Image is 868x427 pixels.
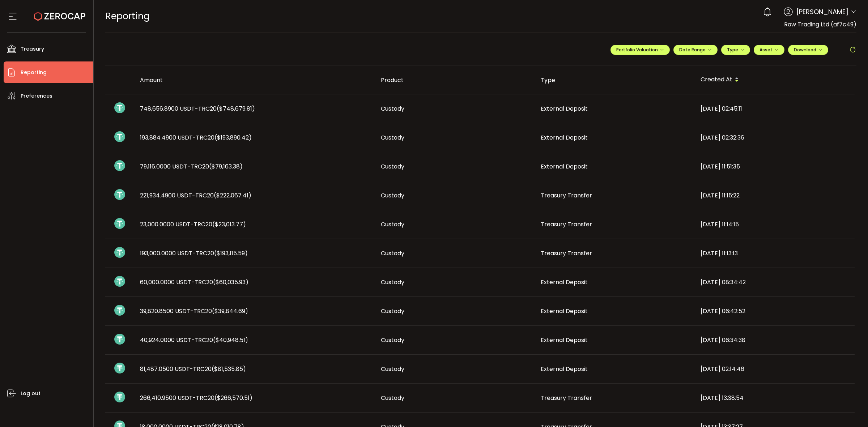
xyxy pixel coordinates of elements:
[784,20,856,29] span: Raw Trading Ltd (af7c49)
[140,191,251,200] span: 221,934.4900 USDT-TRC20
[134,76,375,84] div: Amount
[212,307,248,315] span: ($39,844.69)
[541,162,588,171] span: External Deposit
[209,162,243,171] span: ($79,163.38)
[140,162,243,171] span: 79,116.0000 USDT-TRC20
[695,74,855,86] div: Created At
[610,45,670,55] button: Portfolio Valuation
[214,394,252,402] span: ($266,570.51)
[140,278,248,286] span: 60,000.0000 USDT-TRC20
[213,336,248,344] span: ($40,948.51)
[695,162,855,171] div: [DATE] 11:51:35
[21,67,47,78] span: Reporting
[140,104,255,113] span: 748,656.8900 USDT-TRC20
[794,47,822,53] span: Download
[541,336,588,344] span: External Deposit
[140,307,248,315] span: 39,820.8500 USDT-TRC20
[695,191,855,200] div: [DATE] 11:15:22
[140,133,252,142] span: 193,884.4900 USDT-TRC20
[212,365,246,373] span: ($81,535.85)
[114,363,125,373] img: usdt_portfolio.svg
[140,394,252,402] span: 266,410.9500 USDT-TRC20
[381,365,404,373] span: Custody
[541,220,592,229] span: Treasury Transfer
[541,365,588,373] span: External Deposit
[381,220,404,229] span: Custody
[21,91,52,101] span: Preferences
[616,47,664,53] span: Portfolio Valuation
[381,133,404,142] span: Custody
[114,160,125,171] img: usdt_portfolio.svg
[381,278,404,286] span: Custody
[695,133,855,142] div: [DATE] 02:32:36
[140,336,248,344] span: 40,924.0000 USDT-TRC20
[212,220,246,229] span: ($23,013.77)
[114,334,125,345] img: usdt_portfolio.svg
[796,7,848,17] span: [PERSON_NAME]
[140,365,246,373] span: 81,487.0500 USDT-TRC20
[381,307,404,315] span: Custody
[114,305,125,316] img: usdt_portfolio.svg
[541,394,592,402] span: Treasury Transfer
[695,365,855,373] div: [DATE] 02:14:46
[541,278,588,286] span: External Deposit
[114,276,125,287] img: usdt_portfolio.svg
[217,104,255,113] span: ($748,679.81)
[541,249,592,257] span: Treasury Transfer
[105,10,150,22] span: Reporting
[21,388,41,399] span: Log out
[114,392,125,402] img: usdt_portfolio.svg
[535,76,695,84] div: Type
[381,191,404,200] span: Custody
[832,392,868,427] iframe: Chat Widget
[114,189,125,200] img: usdt_portfolio.svg
[213,278,248,286] span: ($60,035.93)
[754,45,784,55] button: Asset
[695,249,855,257] div: [DATE] 11:13:13
[381,162,404,171] span: Custody
[214,133,252,142] span: ($193,890.42)
[140,220,246,229] span: 23,000.0000 USDT-TRC20
[140,249,248,257] span: 193,000.0000 USDT-TRC20
[21,44,44,54] span: Treasury
[541,133,588,142] span: External Deposit
[679,47,712,53] span: Date Range
[381,336,404,344] span: Custody
[381,394,404,402] span: Custody
[673,45,718,55] button: Date Range
[541,104,588,113] span: External Deposit
[727,47,744,53] span: Type
[541,191,592,200] span: Treasury Transfer
[214,191,251,200] span: ($222,067.41)
[375,76,535,84] div: Product
[695,278,855,286] div: [DATE] 08:34:42
[114,218,125,229] img: usdt_portfolio.svg
[541,307,588,315] span: External Deposit
[721,45,750,55] button: Type
[114,131,125,142] img: usdt_portfolio.svg
[114,102,125,113] img: usdt_portfolio.svg
[381,104,404,113] span: Custody
[695,104,855,113] div: [DATE] 02:45:11
[114,247,125,258] img: usdt_portfolio.svg
[788,45,828,55] button: Download
[381,249,404,257] span: Custody
[214,249,248,257] span: ($193,115.59)
[695,336,855,344] div: [DATE] 06:34:38
[695,394,855,402] div: [DATE] 13:38:54
[759,47,773,53] span: Asset
[695,220,855,229] div: [DATE] 11:14:15
[695,307,855,315] div: [DATE] 06:42:52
